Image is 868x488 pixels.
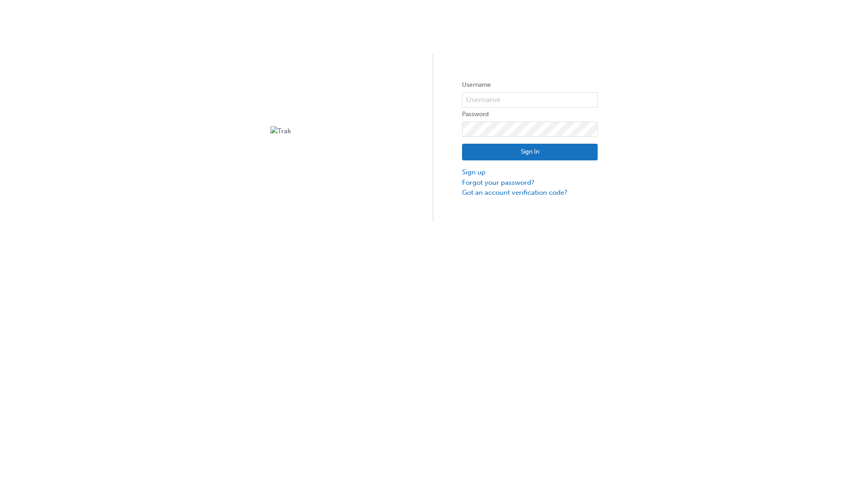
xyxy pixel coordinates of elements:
[462,92,598,108] input: Username
[270,126,406,136] img: Trak
[462,178,598,188] a: Forgot your password?
[462,80,598,90] label: Username
[462,167,598,178] a: Sign up
[462,144,598,161] button: Sign In
[462,188,598,198] a: Got an account verification code?
[462,109,598,120] label: Password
